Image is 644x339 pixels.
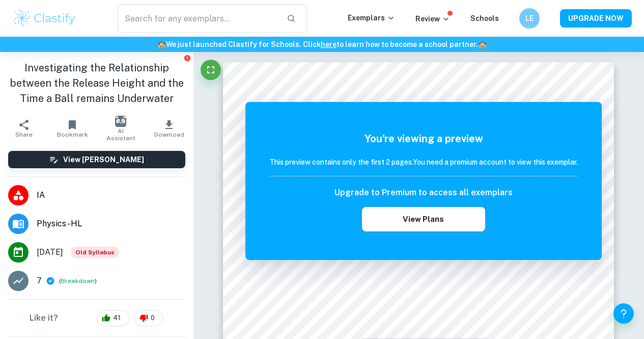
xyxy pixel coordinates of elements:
[57,131,88,138] span: Bookmark
[613,303,634,324] button: Help and Feedback
[470,14,499,22] a: Schools
[348,12,395,23] p: Exemplars
[12,8,77,29] img: Clastify logo
[71,247,119,258] div: Starting from the May 2025 session, the Physics IA requirements have changed. It's OK to refer to...
[184,54,191,62] button: Report issue
[478,40,487,48] span: 🏫
[560,9,632,28] button: UPGRADE NOW
[97,114,145,143] button: AI Assistant
[145,114,193,143] button: Download
[37,218,185,230] span: Physics - HL
[37,275,42,287] p: 7
[157,40,166,48] span: 🏫
[524,13,536,24] h6: LE
[201,60,221,80] button: Fullscreen
[2,39,642,50] h6: We just launched Clastify for Schools. Click to learn how to become a school partner.
[8,151,185,168] button: View [PERSON_NAME]
[519,8,540,29] button: LE
[321,40,337,48] a: here
[334,187,513,199] h6: Upgrade to Premium to access all exemplars
[48,114,97,143] button: Bookmark
[269,131,578,146] h5: You're viewing a preview
[145,313,160,323] span: 0
[63,154,144,165] h6: View [PERSON_NAME]
[59,276,97,286] span: ( )
[362,207,485,231] button: View Plans
[115,116,126,127] img: AI Assistant
[107,313,126,323] span: 41
[154,131,184,138] span: Download
[37,246,63,258] span: [DATE]
[30,312,58,324] h6: Like it?
[103,127,139,142] span: AI Assistant
[269,157,578,168] h6: This preview contains only the first 2 pages. You need a premium account to view this exemplar.
[118,4,278,33] input: Search for any exemplars...
[415,13,450,24] p: Review
[61,276,95,285] button: Breakdown
[37,189,185,201] span: IA
[71,247,119,258] span: Old Syllabus
[15,131,33,138] span: Share
[8,60,185,106] h1: Investigating the Relationship between the Release Height and the Time a Ball remains Underwater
